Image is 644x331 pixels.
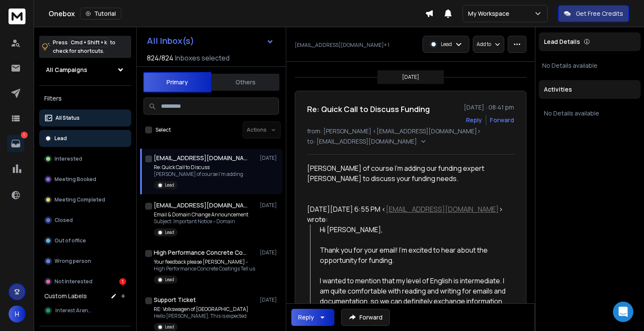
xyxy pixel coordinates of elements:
button: Others [211,73,279,92]
button: Out of office [39,232,131,249]
button: Get Free Credits [558,5,629,22]
h1: High Performance Concrete Coatings [154,248,247,257]
h3: Filters [39,92,131,104]
p: [DATE] [260,155,279,161]
button: H [9,305,26,322]
button: Interested [39,150,131,167]
button: Not Interested1 [39,273,131,290]
p: Not Interested [55,278,92,285]
div: [DATE][DATE] 6:55 PM < > wrote: [307,204,507,225]
p: Lead [165,229,174,236]
button: All Status [39,109,131,127]
p: Email & Domain Change Announcement [154,211,248,218]
p: Meeting Booked [55,176,96,183]
p: Lead Details [544,37,580,46]
p: Lead [165,324,174,330]
p: High Performance Concrete Coatings Tell us [154,265,255,272]
p: Re: Quick Call to Discuss [154,164,243,171]
div: Onebox [49,8,425,20]
p: Lead [165,276,174,283]
p: Your feedback please [PERSON_NAME] - [154,259,255,265]
h3: Inboxes selected [175,53,230,63]
button: Meeting Booked [39,171,131,188]
div: Reply [298,313,314,322]
span: Cmd + Shift + k [69,37,108,47]
button: Primary [143,72,211,92]
h1: Support Ticket [154,296,196,304]
p: [DATE] [260,249,279,256]
p: RE: Volkswagen of [GEOGRAPHIC_DATA] [154,306,248,313]
div: [PERSON_NAME] of course I'm adding our funding expert [PERSON_NAME] to discuss your funding needs. [307,163,507,184]
div: Forward [490,116,514,124]
p: 1 [21,132,28,138]
p: [EMAIL_ADDRESS][DOMAIN_NAME] + 1 [295,42,389,49]
p: Out of office [55,237,86,244]
button: Reply [291,309,334,326]
div: Activities [539,80,641,99]
h1: [EMAIL_ADDRESS][DOMAIN_NAME] [154,201,247,210]
p: Closed [55,217,73,224]
button: All Inbox(s) [140,32,281,49]
a: 1 [7,135,24,152]
button: Closed [39,212,131,229]
button: Interest Arena [39,302,131,319]
p: Press to check for shortcuts. [53,38,115,55]
p: [DATE] [260,202,279,209]
p: Wrong person [55,258,91,265]
p: No Details available [544,109,635,118]
p: My Workspace [468,9,513,18]
p: [DATE] [402,74,419,81]
button: Tutorial [80,8,121,20]
p: [PERSON_NAME] of course I'm adding [154,171,243,178]
p: [DATE] [260,296,279,303]
button: Reply [466,116,482,124]
p: from: [PERSON_NAME] <[EMAIL_ADDRESS][DOMAIN_NAME]> [307,127,514,135]
p: Add to [477,41,491,48]
button: Meeting Completed [39,191,131,208]
h1: All Campaigns [46,66,87,74]
label: Select [155,127,171,133]
button: All Campaigns [39,61,131,78]
p: Hello [PERSON_NAME], This is expected [154,313,248,319]
div: Open Intercom Messenger [613,302,633,322]
p: All Status [55,115,80,121]
p: Meeting Completed [55,196,105,203]
p: [DATE] : 08:41 pm [464,103,514,112]
h3: Custom Labels [44,292,87,300]
h1: All Inbox(s) [147,37,194,45]
div: 1 [119,278,126,285]
p: No Details available [542,61,637,70]
button: Lead [39,130,131,147]
p: Get Free Credits [576,9,623,18]
a: [EMAIL_ADDRESS][DOMAIN_NAME] [386,204,499,214]
h1: Re: Quick Call to Discuss Funding [307,103,430,115]
p: Interested [55,155,82,162]
p: Lead [441,41,452,48]
p: Subject: Important Notice – Domain [154,218,248,225]
button: Wrong person [39,253,131,270]
p: to: [EMAIL_ADDRESS][DOMAIN_NAME] [307,137,418,146]
p: Lead [55,135,67,142]
button: Forward [341,309,390,326]
h1: [EMAIL_ADDRESS][DOMAIN_NAME] +1 [154,154,247,162]
p: Lead [165,182,174,188]
span: 824 / 824 [147,53,173,63]
span: Interest Arena [55,307,92,314]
